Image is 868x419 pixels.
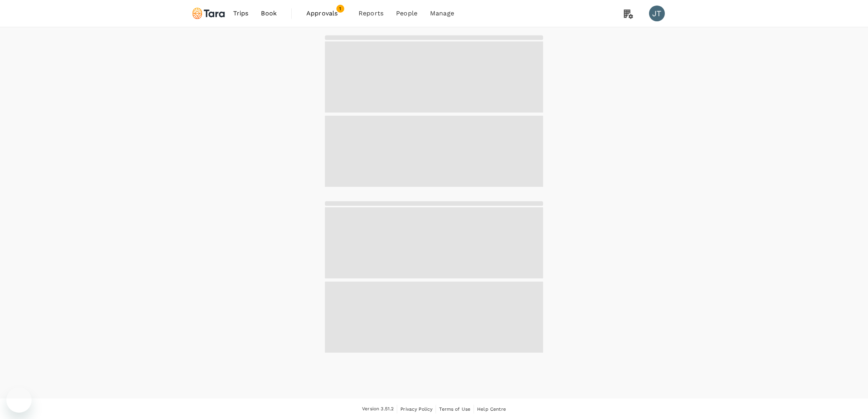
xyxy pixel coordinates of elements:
[362,405,394,413] span: Version 3.51.2
[6,387,32,413] iframe: Button to launch messaging window
[359,9,383,18] span: Reports
[430,9,454,18] span: Manage
[191,5,227,22] img: Tara Climate Ltd
[396,9,417,18] span: People
[477,405,506,413] a: Help Centre
[439,406,470,412] span: Terms of Use
[400,406,432,412] span: Privacy Policy
[477,406,506,412] span: Help Centre
[233,9,249,18] span: Trips
[649,6,665,21] div: JT
[400,405,432,413] a: Privacy Policy
[336,5,344,13] span: 1
[439,405,470,413] a: Terms of Use
[306,9,346,18] span: Approvals
[261,9,277,18] span: Book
